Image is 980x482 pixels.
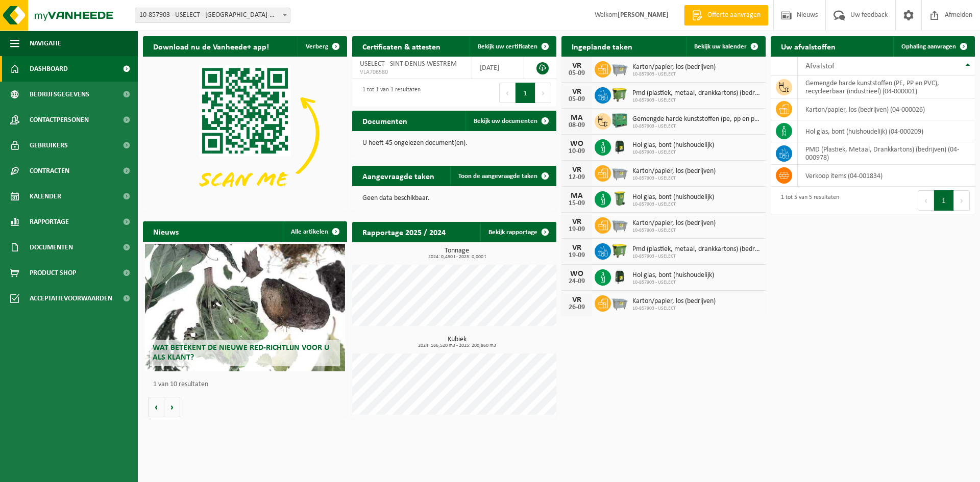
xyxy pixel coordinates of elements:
button: Previous [918,190,934,211]
button: Vorige [148,397,164,417]
span: Navigatie [30,31,61,56]
a: Wat betekent de nieuwe RED-richtlijn voor u als klant? [145,244,345,371]
h2: Documenten [352,111,418,131]
img: CR-HR-1C-1000-PES-01 [611,138,628,155]
td: verkoop items (04-001834) [798,165,975,187]
span: Afvalstof [805,62,835,70]
span: Hol glas, bont (huishoudelijk) [632,141,714,149]
a: Bekijk rapportage [480,222,555,242]
td: [DATE] [472,57,524,79]
span: Product Shop [30,260,76,286]
img: WB-1100-HPE-GN-50 [611,242,628,259]
strong: [PERSON_NAME] [618,11,669,19]
span: Rapportage [30,209,69,235]
p: U heeft 45 ongelezen document(en). [362,140,546,147]
div: VR [567,296,587,304]
h2: Nieuws [143,221,189,241]
a: Toon de aangevraagde taken [450,166,555,186]
img: WB-2500-GAL-GY-01 [611,60,628,77]
div: 05-09 [567,70,587,77]
p: Geen data beschikbaar. [362,195,546,202]
a: Bekijk uw kalender [686,36,765,57]
div: 19-09 [567,252,587,259]
a: Bekijk uw certificaten [470,36,555,57]
button: 1 [934,190,954,211]
span: 10-857903 - USELECT [632,280,714,286]
span: Ophaling aanvragen [901,43,956,50]
h3: Tonnage [357,247,556,260]
span: Bekijk uw kalender [694,43,747,50]
span: Bekijk uw documenten [474,118,537,124]
span: Karton/papier, los (bedrijven) [632,297,716,306]
div: 10-09 [567,148,587,155]
span: Karton/papier, los (bedrijven) [632,219,716,227]
span: Pmd (plastiek, metaal, drankkartons) (bedrijven) [632,89,761,97]
span: Wat betekent de nieuwe RED-richtlijn voor u als klant? [153,344,329,362]
h2: Certificaten & attesten [352,36,451,56]
span: 10-857903 - USELECT [632,71,716,78]
button: Next [535,83,551,103]
span: Gemengde harde kunststoffen (pe, pp en pvc), recycleerbaar (industrieel) [632,115,761,123]
div: MA [567,192,587,200]
td: PMD (Plastiek, Metaal, Drankkartons) (bedrijven) (04-000978) [798,142,975,165]
img: CR-HR-1C-1000-PES-01 [611,268,628,285]
div: 24-09 [567,278,587,285]
span: Acceptatievoorwaarden [30,286,112,311]
img: WB-1100-HPE-GN-50 [611,86,628,103]
span: Bedrijfsgegevens [30,82,89,107]
span: Toon de aangevraagde taken [458,173,537,180]
span: Gebruikers [30,133,68,158]
span: 10-857903 - USELECT - SINT-DENIJS-WESTREM [135,8,290,23]
p: 1 van 10 resultaten [153,381,342,388]
div: 1 tot 1 van 1 resultaten [357,82,421,104]
h2: Uw afvalstoffen [771,36,846,56]
span: VLA706580 [360,68,464,77]
span: 10-857903 - USELECT [632,123,761,130]
a: Bekijk uw documenten [465,111,555,131]
h3: Kubiek [357,336,556,348]
span: 10-857903 - USELECT - SINT-DENIJS-WESTREM [135,8,290,22]
td: hol glas, bont (huishoudelijk) (04-000209) [798,120,975,142]
span: 10-857903 - USELECT [632,149,714,156]
img: WB-2500-GAL-GY-01 [611,164,628,181]
a: Alle artikelen [283,221,346,242]
div: 1 tot 5 van 5 resultaten [776,189,839,212]
span: Hol glas, bont (huishoudelijk) [632,271,714,280]
button: Previous [499,83,516,103]
span: Kalender [30,184,61,209]
button: Next [954,190,970,211]
span: Karton/papier, los (bedrijven) [632,63,716,71]
div: VR [567,166,587,174]
span: USELECT - SINT-DENIJS-WESTREM [360,60,457,68]
div: WO [567,270,587,278]
div: 19-09 [567,226,587,233]
span: Contactpersonen [30,107,89,133]
div: 12-09 [567,174,587,181]
img: WB-2500-GAL-GY-01 [611,294,628,311]
h2: Aangevraagde taken [352,166,445,186]
div: VR [567,62,587,70]
span: 2024: 0,450 t - 2025: 0,000 t [357,255,556,260]
div: 15-09 [567,200,587,207]
td: gemengde harde kunststoffen (PE, PP en PVC), recycleerbaar (industrieel) (04-000001) [798,76,975,98]
span: 2024: 166,520 m3 - 2025: 200,860 m3 [357,343,556,348]
div: 05-09 [567,96,587,103]
span: 10-857903 - USELECT [632,175,716,182]
span: 10-857903 - USELECT [632,306,716,312]
span: 10-857903 - USELECT [632,227,716,234]
div: 08-09 [567,122,587,129]
span: Karton/papier, los (bedrijven) [632,167,716,175]
div: WO [567,140,587,148]
button: 1 [516,83,535,103]
div: 26-09 [567,304,587,311]
span: Contracten [30,158,69,184]
span: Verberg [306,43,328,50]
div: MA [567,114,587,122]
img: WB-0240-HPE-GN-50 [611,190,628,207]
h2: Ingeplande taken [561,36,643,56]
div: VR [567,88,587,96]
img: Download de VHEPlus App [143,57,347,210]
button: Volgende [164,397,180,417]
span: Hol glas, bont (huishoudelijk) [632,193,714,201]
td: karton/papier, los (bedrijven) (04-000026) [798,98,975,120]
